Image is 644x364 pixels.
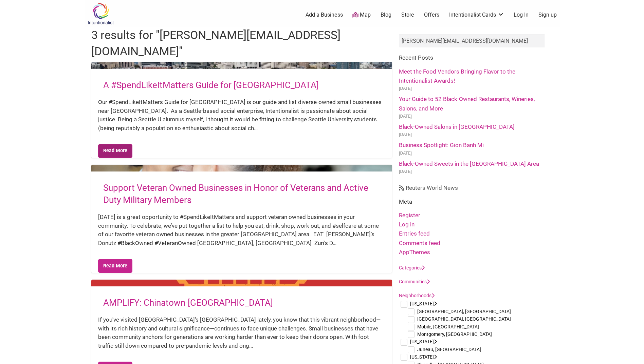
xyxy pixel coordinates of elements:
a: Categories [399,265,425,270]
a: Neighborhoods [399,293,435,298]
div: [DATE] is a great opportunity to #SpendLikeItMatters and support veteran owned businesses in your... [98,213,386,247]
span: Mobile, [GEOGRAPHIC_DATA] [417,324,479,329]
a: Your Guide to 52 Black-Owned Restaurants, Wineries, Salons, and More [399,96,535,112]
a: Entries feed [399,230,430,237]
span: [GEOGRAPHIC_DATA], [GEOGRAPHIC_DATA] [417,309,511,314]
a: Intentionalist Cards [449,11,504,19]
div: If you've visited [GEOGRAPHIC_DATA]'s [GEOGRAPHIC_DATA] lately, you know that this vibrant neighb... [98,316,386,350]
span: [US_STATE] [410,339,434,344]
a: AMPLIFY: Chinatown-[GEOGRAPHIC_DATA] [103,298,273,308]
span: Juneau, [GEOGRAPHIC_DATA] [417,347,481,352]
span: [DATE] [399,168,546,175]
a: Add a Business [306,11,343,19]
a: Map [352,11,371,19]
a: Blog [381,11,391,19]
a: Store [401,11,414,19]
span: Montgomery, [GEOGRAPHIC_DATA] [417,331,492,337]
img: Intentionalist [85,3,117,25]
a: Read More [98,259,133,273]
a: Read More [98,144,133,158]
a: AppThemes [399,249,430,256]
a: Support Veteran Owned Businesses in Honor of Veterans and Active Duty Military Members [103,183,368,205]
a: Reuters World News [399,184,458,191]
a: A #SpendLikeItMatters Guide for [GEOGRAPHIC_DATA] [103,80,319,90]
span: [DATE] [399,85,546,92]
span: [DATE] [399,113,546,120]
a: Black-Owned Salons in [GEOGRAPHIC_DATA] [399,123,515,130]
div: Our #SpendLikeItMatters Guide for [GEOGRAPHIC_DATA] is our guide and list diverse-owned small bus... [98,98,386,133]
h3: Meta [399,198,546,205]
a: Sign up [538,11,557,19]
a: Meet the Food Vendors Bringing Flavor to the Intentionalist Awards! [399,68,515,84]
span: [US_STATE] [410,301,434,306]
a: Communities [399,279,430,284]
a: Offers [424,11,439,19]
span: [GEOGRAPHIC_DATA], [GEOGRAPHIC_DATA] [417,316,511,322]
span: [DATE] [399,150,546,157]
a: Business Spotlight: Gion Banh Mi [399,142,484,148]
span: [DATE] [399,132,546,138]
a: Register [399,212,420,219]
a: Log in [399,221,415,228]
a: Log In [514,11,529,19]
a: Comments feed [399,240,440,246]
a: Black-Owned Sweets in the [GEOGRAPHIC_DATA] Area [399,160,539,167]
span: [US_STATE] [410,354,434,360]
h1: 3 results for " [PERSON_NAME][EMAIL_ADDRESS][DOMAIN_NAME] " [91,27,392,59]
h3: Recent Posts [399,54,546,61]
input: Search [399,34,545,47]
